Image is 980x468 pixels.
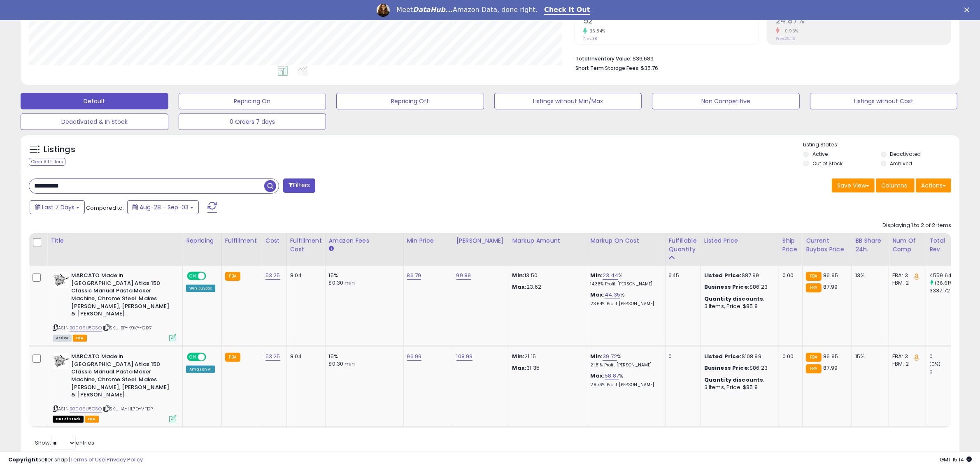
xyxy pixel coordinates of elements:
[512,353,581,360] p: 21.15
[641,64,658,72] span: $35.76
[179,93,326,109] button: Repricing On
[824,283,838,291] span: 87.99
[929,236,959,254] div: Total Rev.
[179,114,326,130] button: 0 Orders 7 days
[30,200,85,214] button: Last 7 Days
[329,279,397,287] div: $0.30 min
[603,352,617,361] a: 39.72
[329,353,397,360] div: 15%
[8,456,143,464] div: seller snap | |
[812,151,828,158] label: Active
[70,405,102,412] a: B0009U5OSO
[806,353,821,362] small: FBA
[107,456,143,463] a: Privacy Policy
[892,279,919,287] div: FBM: 2
[824,352,838,360] span: 86.95
[832,178,875,192] button: Save View
[329,360,397,368] div: $0.30 min
[704,236,775,245] div: Listed Price
[188,354,198,361] span: ON
[575,65,640,72] b: Short Term Storage Fees:
[103,405,153,412] span: | SKU: IA-HL7D-VFDP
[964,7,973,12] div: Close
[881,181,907,190] span: Columns
[591,301,659,307] p: 23.64% Profit [PERSON_NAME]
[86,204,124,212] span: Compared to:
[605,291,620,299] a: 44.35
[265,271,280,280] a: 53.25
[587,233,665,266] th: The percentage added to the cost of goods (COGS) that forms the calculator for Min & Max prices.
[70,324,102,331] a: B0009U5OSO
[591,236,662,245] div: Markup on Cost
[704,303,773,310] div: 3 Items, Price: $85.8
[186,236,218,245] div: Repricing
[544,6,590,15] a: Check It Out
[329,272,397,279] div: 15%
[53,353,176,422] div: ASIN:
[782,353,796,360] div: 0.00
[591,291,659,306] div: %
[940,456,972,463] span: 2025-09-12 15:14 GMT
[810,93,958,109] button: Listings without Cost
[652,93,800,109] button: Non Competitive
[855,272,882,279] div: 13%
[704,271,742,279] b: Listed Price:
[704,352,742,360] b: Listed Price:
[512,283,581,291] p: 23.62
[44,144,75,155] h5: Listings
[855,353,882,360] div: 15%
[704,384,773,391] div: 3 Items, Price: $85.8
[591,353,659,368] div: %
[704,364,773,372] div: $86.23
[806,283,821,292] small: FBA
[225,236,258,245] div: Fulfillment
[824,271,838,279] span: 86.95
[71,272,171,320] b: MARCATO Made in [GEOGRAPHIC_DATA] Atlas 150 Classic Manual Pasta Maker Machine, Chrome Steel. Mak...
[205,273,218,280] span: OFF
[283,178,315,193] button: Filters
[780,28,798,34] small: -0.96%
[512,364,581,372] p: 31.35
[935,280,955,286] small: (36.61%)
[605,372,619,380] a: 58.87
[669,272,694,279] div: 645
[876,178,915,192] button: Columns
[583,16,758,27] h2: 52
[53,335,72,342] span: All listings currently available for purchase on Amazon
[890,160,912,167] label: Archived
[225,272,240,281] small: FBA
[929,368,963,375] div: 0
[413,6,453,14] i: DataHub...
[776,16,951,27] h2: 24.87%
[512,352,525,360] strong: Min:
[8,456,38,463] strong: Copyright
[205,354,218,361] span: OFF
[71,353,171,401] b: MARCATO Made in [GEOGRAPHIC_DATA] Atlas 150 Classic Manual Pasta Maker Machine, Chrome Steel. Mak...
[892,236,922,254] div: Num of Comp.
[890,151,921,158] label: Deactivated
[583,36,597,41] small: Prev: 38
[591,271,603,279] b: Min:
[575,53,945,63] li: $36,689
[892,360,919,368] div: FBM: 2
[824,364,838,372] span: 87.99
[512,236,584,245] div: Markup Amount
[512,283,527,291] strong: Max:
[892,353,919,360] div: FBA: 3
[916,178,951,192] button: Actions
[21,93,168,109] button: Default
[456,352,473,361] a: 108.99
[290,236,322,254] div: Fulfillment Cost
[929,272,963,279] div: 4559.64
[704,353,773,360] div: $108.99
[127,200,199,214] button: Aug-28 - Sep-03
[704,272,773,279] div: $87.99
[85,416,99,423] span: FBA
[494,93,642,109] button: Listings without Min/Max
[407,271,421,280] a: 86.79
[336,93,484,109] button: Repricing Off
[407,352,422,361] a: 96.99
[782,236,799,254] div: Ship Price
[892,272,919,279] div: FBA: 3
[929,361,941,367] small: (0%)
